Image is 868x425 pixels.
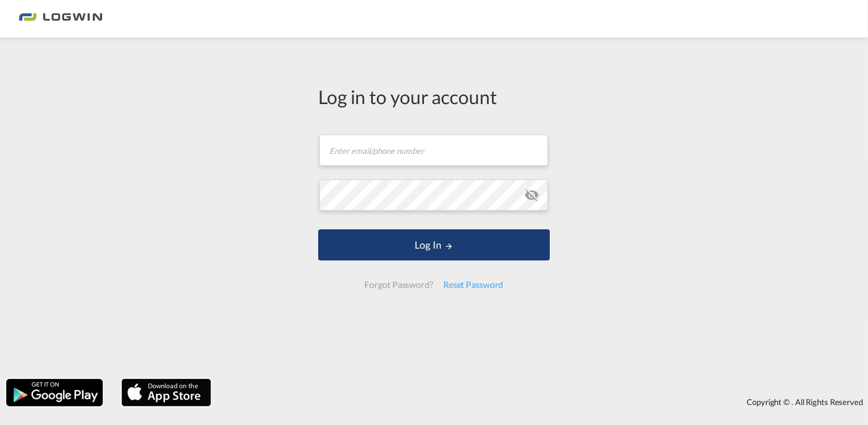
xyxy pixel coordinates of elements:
div: Reset Password [438,274,509,296]
div: Forgot Password? [359,274,438,296]
div: Log in to your account [318,84,550,110]
img: bc73a0e0d8c111efacd525e4c8ad7d32.png [19,5,103,33]
md-icon: icon-eye-off [524,188,539,203]
img: apple.png [120,378,212,408]
div: Copyright © . All Rights Reserved [217,391,868,413]
button: LOGIN [318,229,550,260]
input: Enter email/phone number [319,135,548,166]
img: google.png [5,378,104,408]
